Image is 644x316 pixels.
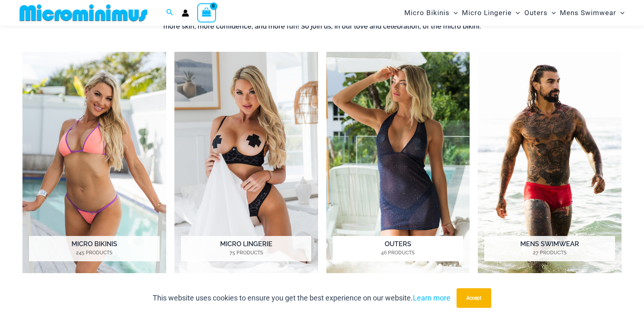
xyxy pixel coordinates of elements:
[333,236,463,261] h2: Outers
[512,2,520,23] span: Menu Toggle
[181,236,311,261] h2: Micro Lingerie
[524,2,548,23] span: Outers
[333,249,463,256] mark: 46 Products
[402,2,460,23] a: Micro BikinisMenu ToggleMenu Toggle
[401,1,628,24] nav: Site Navigation
[174,52,318,273] img: Micro Lingerie
[484,249,615,256] mark: 27 Products
[484,236,615,261] h2: Mens Swimwear
[181,249,311,256] mark: 75 Products
[548,2,556,23] span: Menu Toggle
[558,2,626,23] a: Mens SwimwearMenu ToggleMenu Toggle
[404,2,450,23] span: Micro Bikinis
[326,52,470,273] a: Visit product category Outers
[462,2,512,23] span: Micro Lingerie
[450,2,458,23] span: Menu Toggle
[29,249,159,256] mark: 245 Products
[16,4,151,22] img: MM SHOP LOGO FLAT
[153,292,450,304] p: This website uses cookies to ensure you get the best experience on our website.
[413,294,450,302] a: Learn more
[616,2,624,23] span: Menu Toggle
[478,52,622,273] img: Mens Swimwear
[166,8,174,18] a: Search icon link
[522,2,558,23] a: OutersMenu ToggleMenu Toggle
[29,236,159,261] h2: Micro Bikinis
[560,2,616,23] span: Mens Swimwear
[478,52,622,273] a: Visit product category Mens Swimwear
[182,9,189,17] a: Account icon link
[326,52,470,273] img: Outers
[457,288,491,308] button: Accept
[22,52,166,273] img: Micro Bikinis
[174,52,318,273] a: Visit product category Micro Lingerie
[197,3,216,22] a: View Shopping Cart, empty
[22,52,166,273] a: Visit product category Micro Bikinis
[460,2,522,23] a: Micro LingerieMenu ToggleMenu Toggle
